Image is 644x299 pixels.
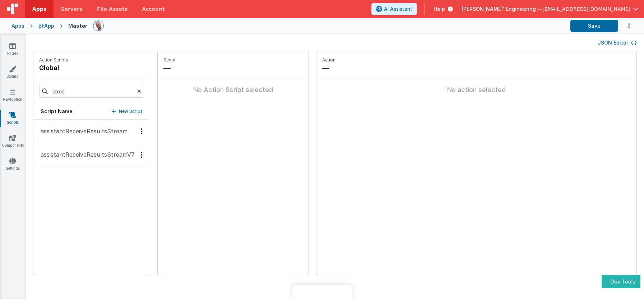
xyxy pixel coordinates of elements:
[618,19,633,33] button: Options
[136,152,147,158] div: Options
[434,5,445,13] span: Help
[371,3,417,15] button: AI Assistant
[322,63,631,73] p: —
[39,57,68,63] p: Action Scripts
[11,22,24,29] div: Apps
[97,5,128,13] span: File Assets
[598,39,637,46] button: JSON Editor
[36,127,128,135] p: assistantReceiveResultsStream
[542,5,630,13] span: [EMAIL_ADDRESS][DOMAIN_NAME]
[68,22,87,29] div: Master
[462,5,542,13] span: [PERSON_NAME]' Engineering —
[119,108,143,115] p: New Script
[112,108,143,115] button: New Script
[136,128,147,134] div: Options
[384,5,412,13] span: AI Assistant
[41,108,73,115] h5: Script Name
[163,85,303,95] div: No Action Script selected
[602,275,640,288] button: Dev Tools
[163,63,303,73] p: —
[39,85,144,98] input: Search scripts
[39,63,68,73] h4: global
[322,85,631,95] div: No action selected
[61,5,82,13] span: Servers
[462,5,638,13] button: [PERSON_NAME]' Engineering — [EMAIL_ADDRESS][DOMAIN_NAME]
[38,22,54,29] div: BFApp
[322,57,631,63] p: Action
[93,21,103,31] img: 11ac31fe5dc3d0eff3fbbbf7b26fa6e1
[33,120,150,143] button: assistantReceiveResultsStream
[163,57,303,63] p: Script
[33,143,150,166] button: assistantReceiveResultsStreamV7
[36,150,135,159] p: assistantReceiveResultsStreamV7
[570,20,618,32] button: Save
[32,5,46,13] span: Apps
